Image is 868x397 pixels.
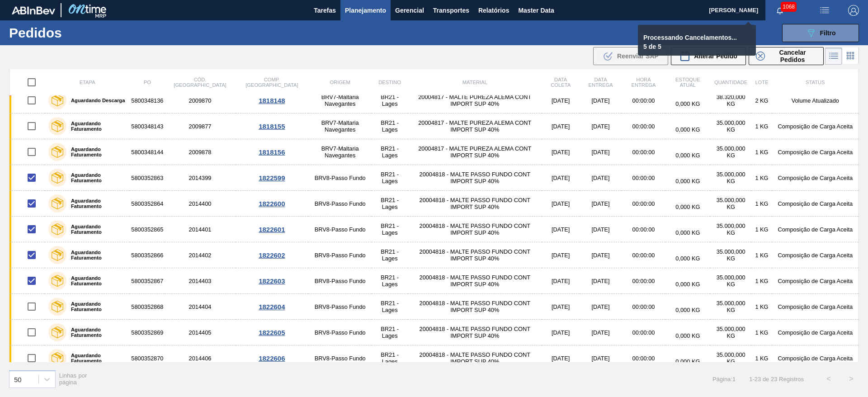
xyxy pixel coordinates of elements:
[751,345,772,371] td: 1 KG
[408,294,542,320] td: 20004818 - MALTE PASSO FUNDO CONT IMPORT SUP 40%
[165,139,235,165] td: 2009878
[751,294,772,320] td: 1 KG
[308,320,372,345] td: BRV8-Passo Fundo
[12,6,55,14] img: TNhmsLtSVTkK8tSr43FrP2fwEKptu5GPRR3wAAAABJRU5ErkJggg==
[675,152,700,159] span: 0,000 KG
[675,332,700,339] span: 0,000 KG
[710,88,751,113] td: 38.320,000 KG
[372,139,408,165] td: BR21 - Lages
[751,191,772,217] td: 1 KG
[372,217,408,242] td: BR21 - Lages
[308,268,372,294] td: BRV8-Passo Fundo
[580,320,622,345] td: [DATE]
[772,113,859,139] td: Composição de Carga Aceita
[245,77,298,88] span: Comp. [GEOGRAPHIC_DATA]
[772,345,859,371] td: Composição de Carga Aceita
[542,268,580,294] td: [DATE]
[819,5,830,16] img: userActions
[66,172,126,183] label: Aguardando Faturamento
[14,375,22,383] div: 50
[9,113,859,139] a: Aguardando Faturamento58003481432009877BRV7-Maltaria NavegantesBR21 - Lages20004817 - MALTE PUREZ...
[580,139,622,165] td: [DATE]
[710,294,751,320] td: 35.000,000 KG
[622,294,665,320] td: 00:00:00
[622,320,665,345] td: 00:00:00
[165,268,235,294] td: 2014403
[66,198,126,209] label: Aguardando Faturamento
[631,77,656,88] span: Hora Entrega
[772,320,859,345] td: Composição de Carga Aceita
[66,301,126,312] label: Aguardando Faturamento
[580,217,622,242] td: [DATE]
[675,281,700,288] span: 0,000 KG
[542,88,580,113] td: [DATE]
[781,2,797,12] span: 1068
[165,113,235,139] td: 2009877
[714,80,747,85] span: Quantidade
[772,242,859,268] td: Composição de Carga Aceita
[9,28,144,38] h1: Pedidos
[66,250,126,260] label: Aguardando Faturamento
[165,217,235,242] td: 2014401
[675,358,700,365] span: 0,000 KG
[165,294,235,320] td: 2014404
[308,191,372,217] td: BRV8-Passo Fundo
[675,229,700,236] span: 0,000 KG
[433,5,469,16] span: Transportes
[622,113,665,139] td: 00:00:00
[806,80,825,85] span: Status
[237,148,307,156] div: 1818156
[848,5,859,16] img: Logout
[395,5,424,16] span: Gerencial
[580,294,622,320] td: [DATE]
[462,80,487,85] span: Material
[66,98,125,103] label: Aguardando Descarga
[751,88,772,113] td: 2 KG
[408,139,542,165] td: 20004817 - MALTE PUREZA ALEMA CONT IMPORT SUP 40%
[9,320,859,345] a: Aguardando Faturamento58003528692014405BRV8-Passo FundoBR21 - Lages20004818 - MALTE PASSO FUNDO C...
[408,345,542,371] td: 20004818 - MALTE PASSO FUNDO CONT IMPORT SUP 40%
[9,294,859,320] a: Aguardando Faturamento58003528682014404BRV8-Passo FundoBR21 - Lages20004818 - MALTE PASSO FUNDO C...
[542,320,580,345] td: [DATE]
[130,320,165,345] td: 5800352869
[782,24,859,42] button: Filtro
[580,242,622,268] td: [DATE]
[130,113,165,139] td: 5800348143
[710,217,751,242] td: 35.000,000 KG
[9,268,859,294] a: Aguardando Faturamento58003528672014403BRV8-Passo FundoBR21 - Lages20004818 - MALTE PASSO FUNDO C...
[130,139,165,165] td: 5800348144
[825,47,842,65] div: Visão em Lista
[174,77,226,88] span: Cód. [GEOGRAPHIC_DATA]
[675,255,700,262] span: 0,000 KG
[622,345,665,371] td: 00:00:00
[237,97,307,104] div: 1818148
[408,165,542,191] td: 20004818 - MALTE PASSO FUNDO CONT IMPORT SUP 40%
[372,345,408,371] td: BR21 - Lages
[817,368,840,390] button: <
[622,191,665,217] td: 00:00:00
[66,147,126,157] label: Aguardando Faturamento
[580,191,622,217] td: [DATE]
[9,139,859,165] a: Aguardando Faturamento58003481442009878BRV7-Maltaria NavegantesBR21 - Lages20004817 - MALTE PUREZ...
[617,52,659,60] span: Reenviar SAP
[237,200,307,208] div: 1822600
[237,123,307,130] div: 1818155
[237,303,307,311] div: 1822604
[408,268,542,294] td: 20004818 - MALTE PASSO FUNDO CONT IMPORT SUP 40%
[769,49,816,63] span: Cancelar Pedidos
[66,327,126,338] label: Aguardando Faturamento
[593,47,668,65] div: Reenviar SAP
[130,217,165,242] td: 5800352865
[671,47,746,65] div: Alterar Pedido
[751,320,772,345] td: 1 KG
[66,121,126,132] label: Aguardando Faturamento
[372,242,408,268] td: BR21 - Lages
[408,320,542,345] td: 20004818 - MALTE PASSO FUNDO CONT IMPORT SUP 40%
[710,345,751,371] td: 35.000,000 KG
[772,268,859,294] td: Composição de Carga Aceita
[408,88,542,113] td: 20004817 - MALTE PUREZA ALEMA CONT IMPORT SUP 40%
[542,242,580,268] td: [DATE]
[237,277,307,285] div: 1822603
[130,345,165,371] td: 5800352870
